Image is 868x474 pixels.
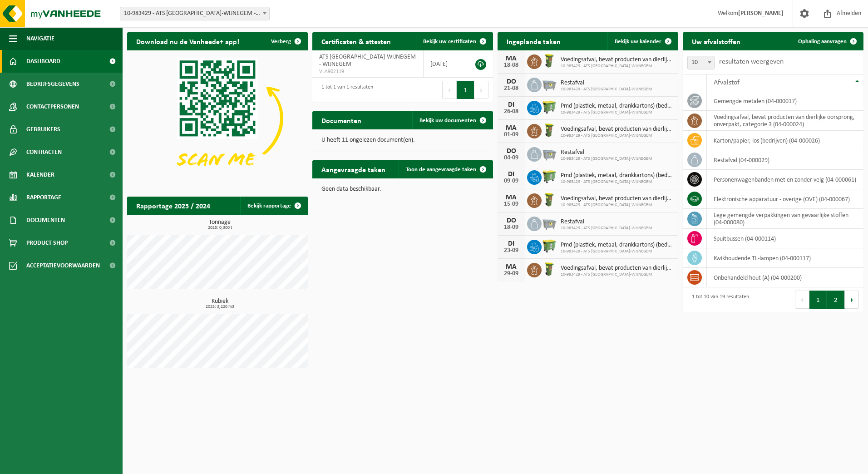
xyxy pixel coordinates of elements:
[271,39,291,44] span: Verberg
[561,179,674,185] span: 10-983429 - ATS [GEOGRAPHIC_DATA]-WIJNEGEM
[791,32,863,50] a: Ophaling aanvragen
[502,148,520,155] div: DO
[321,137,484,143] p: U heeft 11 ongelezen document(en).
[416,32,492,50] a: Bekijk uw certificaten
[561,249,674,254] span: 10-983429 - ATS [GEOGRAPHIC_DATA]-WIJNEGEM
[26,186,61,209] span: Rapportage
[502,247,520,254] div: 23-09
[561,79,652,87] span: Restafval
[26,50,60,73] span: Dashboard
[502,55,520,62] div: MA
[542,192,557,207] img: WB-0060-HPE-GN-50
[707,189,863,209] td: elektronische apparatuur - overige (OVE) (04-000067)
[707,91,863,111] td: gemengde metalen (04-000017)
[423,39,476,44] span: Bekijk uw certificaten
[707,170,863,189] td: personenwagenbanden met en zonder velg (04-000061)
[424,50,466,78] td: [DATE]
[542,123,557,138] img: WB-0060-HPE-GN-50
[502,201,520,207] div: 15-09
[319,68,416,75] span: VLA902119
[561,202,674,208] span: 10-983429 - ATS [GEOGRAPHIC_DATA]-WIJNEGEM
[26,141,62,163] span: Contracten
[321,186,484,193] p: Geen data beschikbaar.
[688,56,714,69] span: 10
[457,81,474,99] button: 1
[120,7,269,20] span: 10-983429 - ATS ANTWERP-WIJNEGEM - WIJNEGEM
[127,197,219,214] h2: Rapportage 2025 / 2024
[502,109,520,115] div: 26-08
[26,27,54,50] span: Navigatie
[707,229,863,248] td: spuitbussen (04-000114)
[132,226,308,230] span: 2025: 0,300 t
[502,271,520,277] div: 29-09
[561,226,652,231] span: 10-983429 - ATS [GEOGRAPHIC_DATA]-WIJNEGEM
[26,209,65,232] span: Documenten
[561,56,674,64] span: Voedingsafval, bevat producten van dierlijke oorsprong, onverpakt, categorie 3
[132,298,308,309] h3: Kubiek
[26,254,100,277] span: Acceptatievoorwaarden
[561,195,674,202] span: Voedingsafval, bevat producten van dierlijke oorsprong, onverpakt, categorie 3
[738,10,784,17] strong: [PERSON_NAME]
[502,224,520,231] div: 18-09
[542,238,557,254] img: WB-0660-HPE-GN-50
[561,110,674,115] span: 10-983429 - ATS [GEOGRAPHIC_DATA]-WIJNEGEM
[542,169,557,184] img: WB-0660-HPE-GN-50
[502,171,520,178] div: DI
[399,160,492,178] a: Toon de aangevraagde taken
[845,291,859,309] button: Next
[312,160,395,178] h2: Aangevraagde taken
[798,39,847,44] span: Ophaling aanvragen
[795,291,809,309] button: Previous
[561,172,674,179] span: Pmd (plastiek, metaal, drankkartons) (bedrijven)
[687,56,715,69] span: 10
[561,156,652,162] span: 10-983429 - ATS [GEOGRAPHIC_DATA]-WIJNEGEM
[561,265,674,272] span: Voedingsafval, bevat producten van dierlijke oorsprong, onverpakt, categorie 3
[561,272,674,277] span: 10-983429 - ATS [GEOGRAPHIC_DATA]-WIJNEGEM
[561,133,674,138] span: 10-983429 - ATS [GEOGRAPHIC_DATA]-WIJNEGEM
[707,131,863,150] td: karton/papier, los (bedrijven) (04-000026)
[542,215,557,231] img: WB-2500-GAL-GY-04
[502,217,520,224] div: DO
[120,7,270,20] span: 10-983429 - ATS ANTWERP-WIJNEGEM - WIJNEGEM
[561,64,674,69] span: 10-983429 - ATS [GEOGRAPHIC_DATA]-WIJNEGEM
[707,150,863,170] td: restafval (04-000029)
[419,118,476,123] span: Bekijk uw documenten
[502,85,520,92] div: 21-08
[714,79,740,86] span: Afvalstof
[502,78,520,85] div: DO
[412,111,492,129] a: Bekijk uw documenten
[312,32,400,50] h2: Certificaten & attesten
[607,32,677,50] a: Bekijk uw kalender
[319,54,416,68] span: ATS [GEOGRAPHIC_DATA]-WIJNEGEM - WIJNEGEM
[132,219,308,230] h3: Tonnage
[707,209,863,229] td: lege gemengde verpakkingen van gevaarlijke stoffen (04-000080)
[502,155,520,161] div: 04-09
[502,132,520,138] div: 01-09
[542,99,557,115] img: WB-0660-HPE-GN-50
[542,53,557,69] img: WB-0060-HPE-GN-50
[561,126,674,133] span: Voedingsafval, bevat producten van dierlijke oorsprong, onverpakt, categorie 3
[719,58,784,65] label: resultaten weergeven
[561,87,652,92] span: 10-983429 - ATS [GEOGRAPHIC_DATA]-WIJNEGEM
[26,73,79,95] span: Bedrijfsgegevens
[26,118,60,141] span: Gebruikers
[502,62,520,69] div: 18-08
[502,240,520,247] div: DI
[26,163,54,186] span: Kalender
[312,111,370,129] h2: Documenten
[561,218,652,226] span: Restafval
[442,81,457,99] button: Previous
[542,76,557,92] img: WB-2500-GAL-GY-04
[317,80,373,100] div: 1 tot 1 van 1 resultaten
[707,248,863,268] td: kwikhoudende TL-lampen (04-000117)
[707,268,863,287] td: onbehandeld hout (A) (04-000200)
[132,305,308,309] span: 2025: 3,220 m3
[26,232,68,254] span: Product Shop
[127,50,308,186] img: Download de VHEPlus App
[809,291,827,309] button: 1
[502,178,520,184] div: 09-09
[406,167,476,173] span: Toon de aangevraagde taken
[687,290,749,310] div: 1 tot 10 van 19 resultaten
[502,124,520,132] div: MA
[707,111,863,131] td: voedingsafval, bevat producten van dierlijke oorsprong, onverpakt, categorie 3 (04-000024)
